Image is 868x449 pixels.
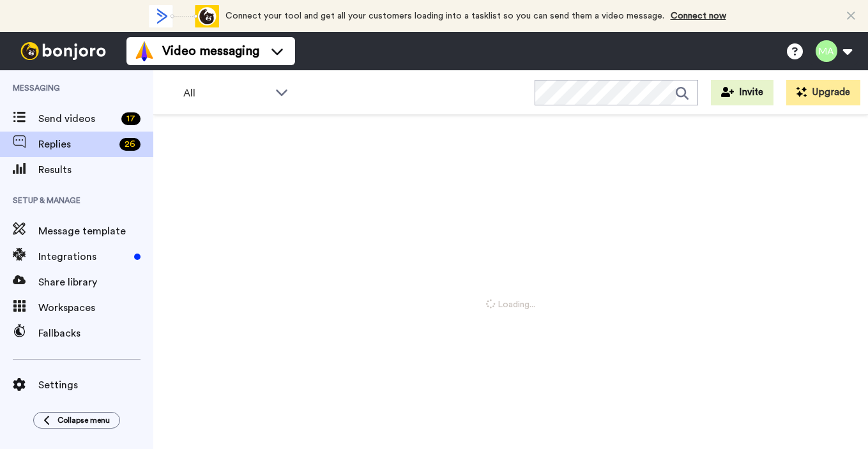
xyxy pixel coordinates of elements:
span: Video messaging [162,42,259,60]
span: Loading... [486,298,535,311]
span: Workspaces [38,300,153,316]
div: 17 [121,112,141,125]
span: Results [38,162,153,178]
a: Connect now [671,11,726,20]
span: Fallbacks [38,326,153,341]
img: vm-color.svg [134,41,155,61]
div: animation [149,5,219,27]
span: Replies [38,137,114,152]
img: bj-logo-header-white.svg [15,42,111,60]
div: 26 [119,138,141,151]
span: Connect your tool and get all your customers loading into a tasklist so you can send them a video... [225,11,664,20]
button: Invite [711,80,773,105]
span: All [183,86,269,101]
span: Message template [38,224,153,239]
span: Share library [38,275,153,290]
button: Upgrade [786,80,860,105]
span: Send videos [38,111,116,126]
span: Integrations [38,249,129,264]
span: Collapse menu [57,415,110,425]
button: Collapse menu [33,412,120,429]
span: Settings [38,377,153,393]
